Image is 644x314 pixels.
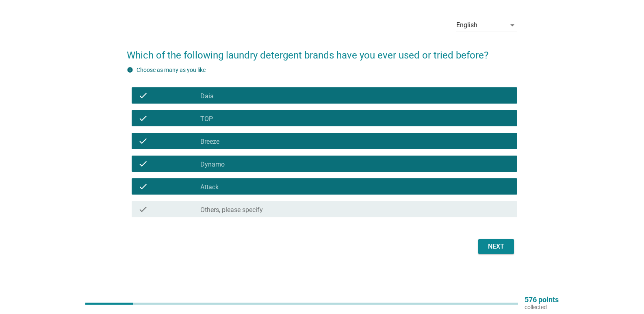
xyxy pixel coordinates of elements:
i: check [138,204,148,214]
p: 576 points [525,296,559,303]
label: Dynamo [200,160,225,169]
label: Others, please specify [200,206,263,214]
i: check [138,91,148,100]
h2: Which of the following laundry detergent brands have you ever used or tried before? [127,40,517,63]
label: Daia [200,92,214,100]
div: English [456,22,477,29]
i: check [138,159,148,169]
i: info [127,67,133,73]
label: Attack [200,183,219,191]
label: Breeze [200,138,219,146]
i: check [138,182,148,191]
p: collected [525,303,559,311]
i: check [138,136,148,146]
i: arrow_drop_down [507,20,517,30]
label: TOP [200,115,213,123]
div: Next [485,242,507,251]
button: Next [478,239,514,254]
label: Choose as many as you like [137,67,206,73]
i: check [138,113,148,123]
